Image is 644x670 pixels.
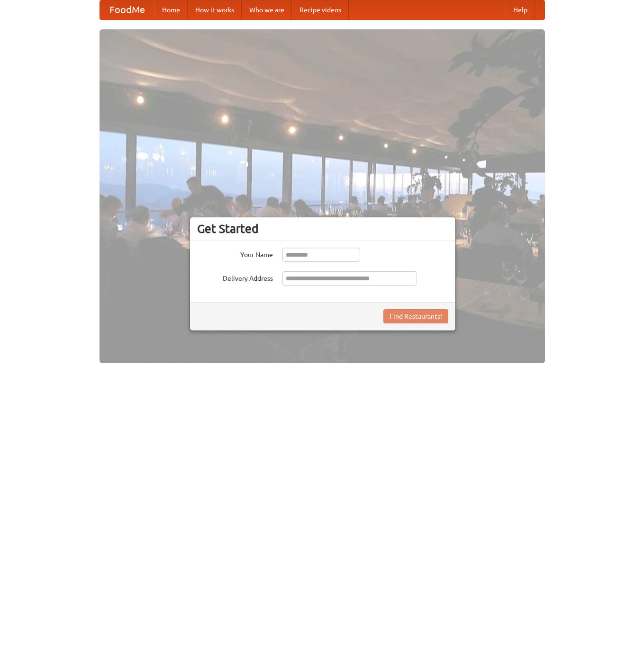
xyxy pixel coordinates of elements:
[506,0,535,19] a: Help
[197,271,273,283] label: Delivery Address
[242,0,292,19] a: Who we are
[154,0,188,19] a: Home
[100,0,154,19] a: FoodMe
[383,309,448,323] button: Find Restaurants!
[292,0,349,19] a: Recipe videos
[197,222,448,236] h3: Get Started
[188,0,242,19] a: How it works
[197,248,273,259] label: Your Name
